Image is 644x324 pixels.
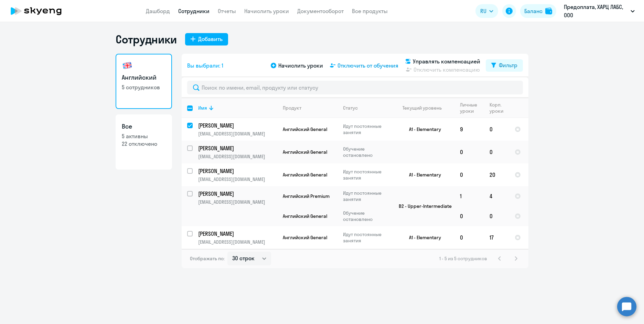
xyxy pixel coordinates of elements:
[343,169,390,181] p: Идут постоянные занятия
[343,146,390,158] p: Обучение остановлено
[278,61,323,70] span: Начислить уроки
[545,8,552,14] img: balance
[484,163,509,186] td: 20
[402,105,442,111] div: Текущий уровень
[198,122,277,129] a: [PERSON_NAME]
[337,61,398,70] span: Отключить от обучения
[218,8,236,14] a: Отчеты
[343,105,358,111] div: Статус
[198,239,277,245] p: [EMAIL_ADDRESS][DOMAIN_NAME]
[116,54,172,109] a: Английский5 сотрудников
[343,231,390,244] p: Идут постоянные занятия
[454,163,484,186] td: 0
[198,131,277,137] p: [EMAIL_ADDRESS][DOMAIN_NAME]
[390,118,454,141] td: A1 - Elementary
[178,8,210,14] a: Сотрудники
[454,141,484,163] td: 0
[484,186,509,206] td: 4
[439,255,487,262] span: 1 - 5 из 5 сотрудников
[454,118,484,141] td: 9
[122,60,133,71] img: english
[454,206,484,226] td: 0
[198,35,223,43] div: Добавить
[454,186,484,206] td: 1
[198,167,277,175] a: [PERSON_NAME]
[198,144,276,152] p: [PERSON_NAME]
[198,122,276,129] p: [PERSON_NAME]
[198,167,276,175] p: [PERSON_NAME]
[490,102,509,114] div: Корп. уроки
[283,126,327,132] span: Английский General
[283,172,327,178] span: Английский General
[190,255,225,262] span: Отображать по:
[198,230,276,237] p: [PERSON_NAME]
[122,122,166,131] h3: Все
[122,132,166,140] p: 5 активны
[480,7,486,15] span: RU
[198,230,277,237] a: [PERSON_NAME]
[198,176,277,182] p: [EMAIL_ADDRESS][DOMAIN_NAME]
[484,141,509,163] td: 0
[185,33,228,45] button: Добавить
[524,7,543,15] div: Баланс
[283,193,330,199] span: Английский Premium
[283,149,327,155] span: Английский General
[413,57,480,65] span: Управлять компенсацией
[187,81,523,94] input: Поиск по имени, email, продукту или статусу
[484,206,509,226] td: 0
[499,61,517,69] div: Фильтр
[198,190,277,198] a: [PERSON_NAME]
[122,73,166,82] h3: Английский
[116,114,172,170] a: Все5 активны22 отключено
[454,226,484,249] td: 0
[198,199,277,205] p: [EMAIL_ADDRESS][DOMAIN_NAME]
[244,8,289,14] a: Начислить уроки
[396,105,454,111] div: Текущий уровень
[343,210,390,222] p: Обучение остановлено
[283,105,301,111] div: Продукт
[283,234,327,241] span: Английский General
[564,3,628,19] p: Предоплата, ХАРЦ ЛАБС, ООО
[460,102,484,114] div: Личные уроки
[122,140,166,148] p: 22 отключено
[484,226,509,249] td: 17
[343,190,390,202] p: Идут постоянные занятия
[198,153,277,160] p: [EMAIL_ADDRESS][DOMAIN_NAME]
[484,118,509,141] td: 0
[146,8,170,14] a: Дашборд
[198,105,277,111] div: Имя
[297,8,344,14] a: Документооборот
[390,226,454,249] td: A1 - Elementary
[475,4,498,18] button: RU
[390,186,454,226] td: B2 - Upper-Intermediate
[520,4,556,18] button: Балансbalance
[198,190,276,198] p: [PERSON_NAME]
[187,61,223,70] span: Вы выбрали: 1
[122,83,166,91] p: 5 сотрудников
[198,144,277,152] a: [PERSON_NAME]
[560,3,638,19] button: Предоплата, ХАРЦ ЛАБС, ООО
[283,213,327,219] span: Английский General
[343,123,390,135] p: Идут постоянные занятия
[390,163,454,186] td: A1 - Elementary
[116,32,177,46] h1: Сотрудники
[198,105,207,111] div: Имя
[486,59,523,72] button: Фильтр
[352,8,388,14] a: Все продукты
